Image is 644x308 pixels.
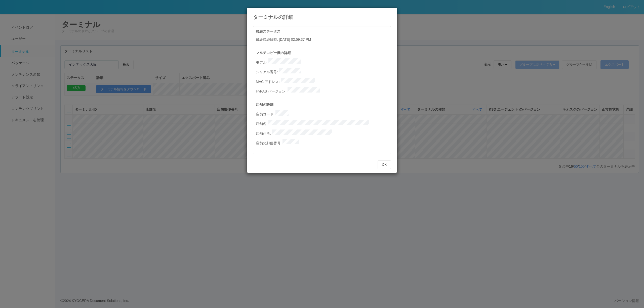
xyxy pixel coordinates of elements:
[256,50,391,56] p: マルチコピー機の詳細
[378,160,391,169] button: OK
[256,110,391,117] p: 店舗コード :
[256,129,391,137] p: 店舗住所 :
[256,29,391,34] p: 接続ステータス
[256,139,391,146] p: 店舗の郵便番号 :
[256,87,391,94] p: HyPAS バージョン :
[256,58,391,65] p: モデル :
[256,102,391,107] p: 店舗の詳細
[256,120,391,127] p: 店舗名 :
[256,37,391,42] p: 最終接続日時 : [DATE] 02:59:37 PM
[253,14,391,20] h4: ターミナルの詳細
[256,78,391,85] p: MAC アドレス :
[256,68,391,75] p: シリアル番号 :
